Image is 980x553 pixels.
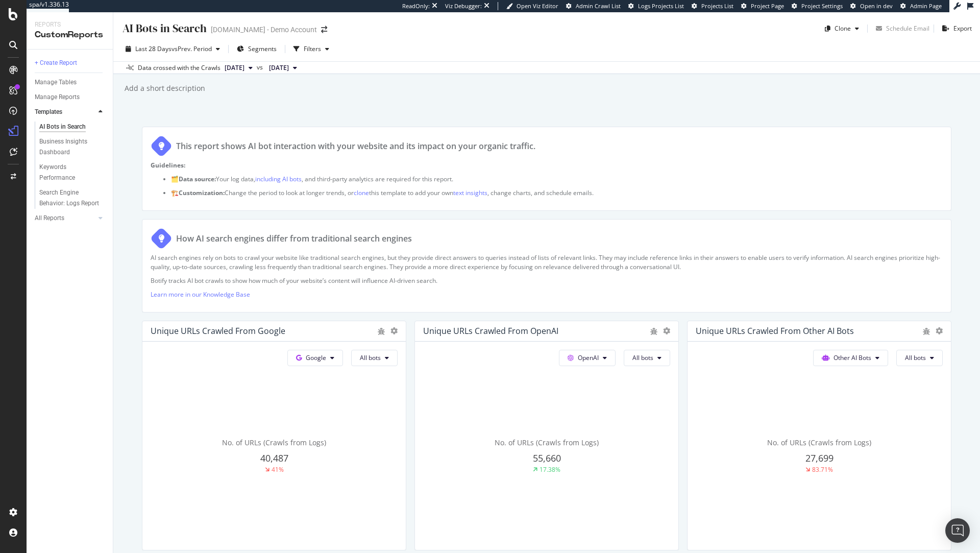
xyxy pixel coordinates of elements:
[886,24,929,33] div: Schedule Email
[576,2,621,10] span: Admin Crawl List
[39,187,106,209] a: Search Engine Behavior: Logs Report
[834,353,871,362] span: Other AI Bots
[35,77,106,88] a: Manage Tables
[289,41,333,57] button: Filters
[35,58,106,68] a: + Create Report
[402,2,430,10] div: ReadOnly:
[360,353,381,362] span: All bots
[272,465,284,474] div: 41%
[124,83,205,93] div: Add a short description
[39,136,98,158] div: Business Insights Dashboard
[377,328,385,335] div: bug
[222,438,326,447] span: No. of URLs (Crawls from Logs)
[225,63,244,73] span: 2025 Aug. 18th
[35,107,62,117] div: Templates
[304,44,321,53] div: Filters
[255,175,302,183] a: including AI bots
[151,326,285,336] div: Unique URLs Crawled from Google
[121,41,224,57] button: Last 28 DaysvsPrev. Period
[35,213,95,224] a: All Reports
[910,2,942,10] span: Admin Page
[142,127,951,211] div: This report shows AI bot interaction with your website and its impact on your organic traffic.Gui...
[767,438,871,447] span: No. of URLs (Crawls from Logs)
[632,353,653,362] span: All bots
[938,20,972,37] button: Export
[905,353,926,362] span: All bots
[321,26,327,33] div: arrow-right-arrow-left
[354,188,369,197] a: clone
[900,2,942,10] a: Admin Page
[39,136,106,158] a: Business Insights Dashboard
[135,44,171,53] span: Last 28 Days
[751,2,784,10] span: Project Page
[39,122,86,132] div: AI Bots in Search
[151,290,250,299] a: Learn more in our Knowledge Base
[39,162,106,183] a: Keywords Performance
[687,321,951,550] div: Unique URLs Crawled from Other AI BotsOther AI BotsAll botsNo. of URLs (Crawls from Logs)27,69983...
[269,63,289,73] span: 2025 Jul. 21st
[805,452,834,464] span: 27,699
[39,122,106,132] a: AI Bots in Search
[211,25,317,35] div: [DOMAIN_NAME] - Demo Account
[445,2,482,10] div: Viz Debugger:
[696,326,854,336] div: Unique URLs Crawled from Other AI Bots
[151,161,185,170] strong: Guidelines:
[578,353,599,362] span: OpenAI
[39,162,96,183] div: Keywords Performance
[35,58,77,68] div: + Create Report
[35,77,77,88] div: Manage Tables
[35,92,80,103] div: Manage Reports
[945,518,970,543] div: Open Intercom Messenger
[257,63,265,72] span: vs
[896,350,943,366] button: All bots
[812,465,833,474] div: 83.71%
[517,2,558,10] span: Open Viz Editor
[176,233,412,245] div: How AI search engines differ from traditional search engines
[628,2,684,10] a: Logs Projects List
[506,2,558,10] a: Open Viz Editor
[423,326,558,336] div: Unique URLs Crawled from OpenAI
[872,20,929,37] button: Schedule Email
[171,44,212,53] span: vs Prev. Period
[179,175,216,183] strong: Data source:
[801,2,843,10] span: Project Settings
[142,321,406,550] div: Unique URLs Crawled from GoogleGoogleAll botsNo. of URLs (Crawls from Logs)40,48741%
[35,29,105,41] div: CustomReports
[121,20,207,36] div: AI Bots in Search
[559,350,616,366] button: OpenAI
[566,2,621,10] a: Admin Crawl List
[922,328,930,335] div: bug
[821,20,863,37] button: Clone
[638,2,684,10] span: Logs Projects List
[453,188,487,197] a: text insights
[151,276,943,285] p: Botify tracks AI bot crawls to show how much of your website’s content will influence AI-driven s...
[351,350,398,366] button: All bots
[860,2,893,10] span: Open in dev
[835,24,851,33] div: Clone
[813,350,888,366] button: Other AI Bots
[953,24,972,33] div: Export
[850,2,893,10] a: Open in dev
[39,187,100,209] div: Search Engine Behavior: Logs Report
[624,350,670,366] button: All bots
[220,62,257,74] button: [DATE]
[176,140,535,152] div: This report shows AI bot interaction with your website and its impact on your organic traffic.
[650,328,658,335] div: bug
[287,350,343,366] button: Google
[540,465,560,474] div: 17.38%
[35,107,95,117] a: Templates
[260,452,288,464] span: 40,487
[142,219,951,312] div: How AI search engines differ from traditional search enginesAI search engines rely on bots to cra...
[306,353,326,362] span: Google
[414,321,679,550] div: Unique URLs Crawled from OpenAIOpenAIAll botsNo. of URLs (Crawls from Logs)55,66017.38%
[701,2,733,10] span: Projects List
[35,92,106,103] a: Manage Reports
[138,63,220,73] div: Data crossed with the Crawls
[692,2,733,10] a: Projects List
[171,175,943,183] p: 🗂️ Your log data, , and third-party analytics are required for this report.
[35,20,105,29] div: Reports
[741,2,784,10] a: Project Page
[265,62,301,74] button: [DATE]
[792,2,843,10] a: Project Settings
[35,213,64,224] div: All Reports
